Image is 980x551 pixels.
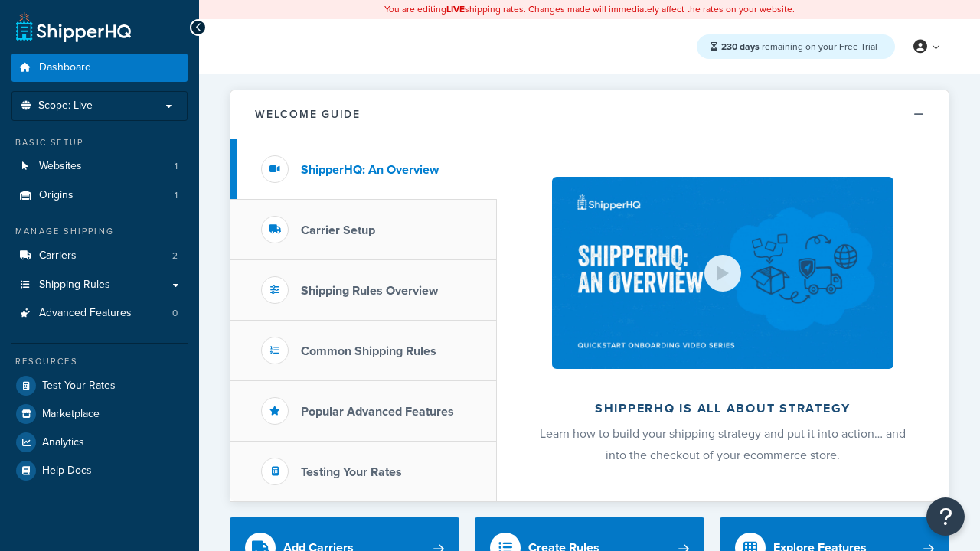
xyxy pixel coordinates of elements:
[39,279,110,292] span: Shipping Rules
[255,109,361,120] h2: Welcome Guide
[301,163,439,177] h3: ShipperHQ: An Overview
[301,223,375,237] h3: Carrier Setup
[540,425,906,464] span: Learn how to build your shipping strategy and put it into action… and into the checkout of your e...
[42,380,116,393] span: Test Your Rates
[11,181,188,210] a: Origins1
[11,299,188,328] li: Advanced Features
[11,400,188,428] a: Marketplace
[11,54,188,82] a: Dashboard
[301,405,454,419] h3: Popular Advanced Features
[446,2,465,16] b: LIVE
[11,225,188,238] div: Manage Shipping
[721,40,759,54] strong: 230 days
[721,40,877,54] span: remaining on your Free Trial
[11,271,188,299] a: Shipping Rules
[11,242,188,270] li: Carriers
[38,99,93,112] span: Scope: Live
[39,307,132,320] span: Advanced Features
[39,160,82,173] span: Websites
[11,372,188,399] a: Test Your Rates
[11,181,188,210] li: Origins
[926,497,965,536] button: Open Resource Center
[301,344,436,358] h3: Common Shipping Rules
[11,242,188,270] a: Carriers2
[537,402,908,416] h2: ShipperHQ is all about strategy
[42,436,84,449] span: Analytics
[11,152,188,181] li: Websites
[301,465,402,479] h3: Testing Your Rates
[42,465,92,478] span: Help Docs
[175,189,178,202] span: 1
[11,299,188,328] a: Advanced Features0
[11,136,188,149] div: Basic Setup
[11,457,188,484] a: Help Docs
[552,177,893,369] img: ShipperHQ is all about strategy
[230,90,949,139] button: Welcome Guide
[39,189,73,202] span: Origins
[11,429,188,456] a: Analytics
[11,152,188,181] a: Websites1
[42,408,100,421] span: Marketplace
[11,355,188,368] div: Resources
[301,284,438,298] h3: Shipping Rules Overview
[172,249,178,262] span: 2
[175,160,178,173] span: 1
[172,307,178,320] span: 0
[39,249,77,262] span: Carriers
[39,61,91,74] span: Dashboard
